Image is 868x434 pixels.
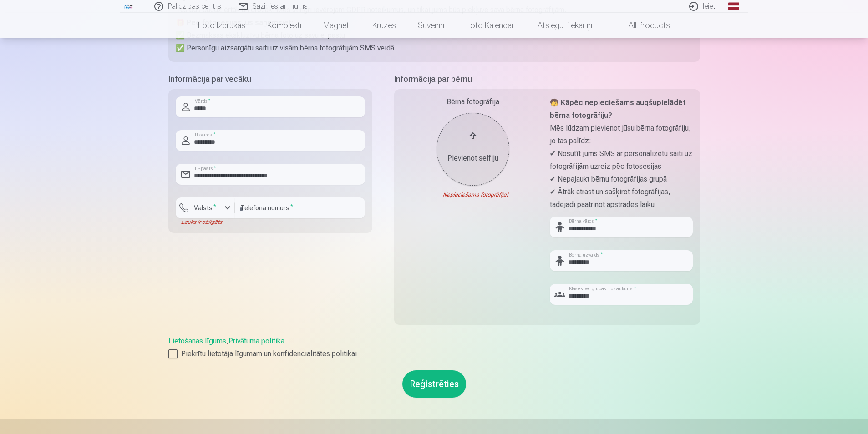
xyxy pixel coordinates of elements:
div: Bērna fotogrāfija [401,96,544,107]
label: Piekrītu lietotāja līgumam un konfidencialitātes politikai [168,348,700,359]
a: All products [603,13,681,38]
h5: Informācija par vecāku [168,73,372,86]
p: ✔ Nosūtīt jums SMS ar personalizētu saiti uz fotogrāfijām uzreiz pēc fotosesijas [550,147,693,173]
h5: Informācija par bērnu [394,73,700,86]
button: Valsts* [176,197,235,218]
a: Lietošanas līgums [168,337,226,345]
button: Reģistrēties [402,370,466,398]
a: Krūzes [361,13,407,38]
div: , [168,336,700,359]
p: ✔ Ātrāk atrast un sašķirot fotogrāfijas, tādējādi paātrinot apstrādes laiku [550,186,693,211]
div: Nepieciešama fotogrāfija! [401,191,544,198]
p: ✔ Nepajaukt bērnu fotogrāfijas grupā [550,173,693,186]
p: Mēs lūdzam pievienot jūsu bērna fotogrāfiju, jo tas palīdz: [550,122,693,147]
div: Pievienot selfiju [446,153,500,164]
div: Lauks ir obligāts [176,218,235,226]
a: Foto kalendāri [455,13,527,38]
p: ✅ Personīgu aizsargātu saiti uz visām bērna fotogrāfijām SMS veidā [176,42,693,55]
label: Valsts [190,203,220,212]
a: Foto izdrukas [187,13,256,38]
img: /fa1 [124,4,134,9]
button: Pievienot selfiju [437,113,509,186]
strong: 🧒 Kāpēc nepieciešams augšupielādēt bērna fotogrāfiju? [550,98,685,120]
a: Atslēgu piekariņi [527,13,603,38]
a: Magnēti [312,13,361,38]
a: Komplekti [256,13,312,38]
a: Suvenīri [407,13,455,38]
a: Privātuma politika [228,337,284,345]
